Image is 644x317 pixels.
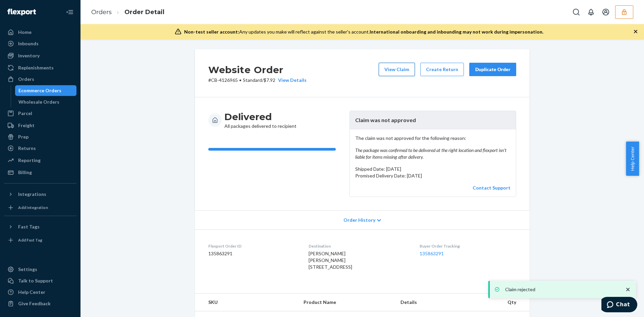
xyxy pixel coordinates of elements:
p: The claim was not approved for the following reason: [355,135,511,160]
div: Freight [18,122,35,129]
div: Prep [18,134,29,140]
p: # CB-4126965 / $7.92 [208,77,307,84]
em: The package was confirmed to be delivered at the right location and flexport isn't liable for ite... [355,147,511,160]
button: Create Return [420,63,464,76]
div: Parcel [18,110,32,117]
button: Open notifications [584,5,598,19]
button: Close Navigation [63,5,76,19]
header: Claim was not approved [350,111,516,129]
div: Add Fast Tag [18,237,42,243]
a: Prep [4,131,76,142]
div: Replenishments [18,64,54,71]
a: Freight [4,120,76,131]
div: Add Integration [18,205,48,210]
div: Give Feedback [18,300,51,307]
dt: Buyer Order Tracking [420,243,516,249]
button: Help Center [626,142,639,176]
button: Talk to Support [4,275,76,286]
th: SKU [195,294,298,311]
button: View Details [275,77,307,84]
button: Integrations [4,189,76,200]
th: Product Name [298,294,395,311]
th: Qty [469,294,530,311]
div: Billing [18,169,32,176]
a: Order Detail [124,8,164,16]
div: Any updates you make will reflect against the seller's account. [184,29,543,35]
img: Flexport logo [7,9,36,15]
a: Help Center [4,287,76,298]
a: Wholesale Orders [15,97,77,107]
a: Inbounds [4,38,76,49]
a: Home [4,27,76,38]
div: Orders [18,76,34,83]
a: Settings [4,264,76,275]
span: [PERSON_NAME] [PERSON_NAME] [STREET_ADDRESS] [309,251,352,270]
p: Shipped Date: [DATE] [355,166,511,172]
h2: Website Order [208,63,307,77]
dt: Flexport Order ID [208,243,298,249]
p: Promised Delivery Date: [DATE] [355,172,511,179]
a: Add Fast Tag [4,235,76,246]
span: International onboarding and inbounding may not work during impersonation. [370,29,543,35]
button: View Claim [379,63,415,76]
span: Order History [343,217,375,223]
div: Wholesale Orders [18,99,59,105]
div: Talk to Support [18,277,53,284]
th: Details [395,294,469,311]
span: Standard [243,77,262,83]
div: Settings [18,266,37,273]
button: Duplicate Order [469,63,516,76]
span: • [239,77,241,83]
button: Open account menu [599,5,612,19]
span: Non-test seller account: [184,29,239,35]
div: Returns [18,145,36,152]
a: Reporting [4,155,76,166]
div: Inventory [18,52,40,59]
button: Open Search Box [570,5,583,19]
dd: 135863291 [208,250,298,257]
div: Fast Tags [18,223,40,230]
div: Reporting [18,157,41,164]
a: 135863291 [420,251,444,256]
ol: breadcrumbs [86,2,170,22]
div: Integrations [18,191,46,198]
a: Billing [4,167,76,178]
div: Duplicate Order [475,66,511,73]
a: Returns [4,143,76,154]
a: Orders [4,74,76,85]
a: Add Integration [4,202,76,213]
a: Replenishments [4,62,76,73]
svg: close toast [625,286,631,293]
div: Inbounds [18,40,39,47]
h3: Delivered [224,111,297,123]
a: Orders [91,8,112,16]
div: All packages delivered to recipient [224,111,297,129]
div: Help Center [18,289,45,296]
p: Claim rejected [505,286,618,293]
a: Contact Support [473,185,511,191]
div: Ecommerce Orders [18,87,61,94]
iframe: Opens a widget where you can chat to one of our agents [601,297,637,314]
a: Inventory [4,50,76,61]
dt: Destination [309,243,409,249]
button: Give Feedback [4,298,76,309]
button: Fast Tags [4,221,76,232]
div: Home [18,29,32,36]
a: Ecommerce Orders [15,85,77,96]
a: Parcel [4,108,76,119]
